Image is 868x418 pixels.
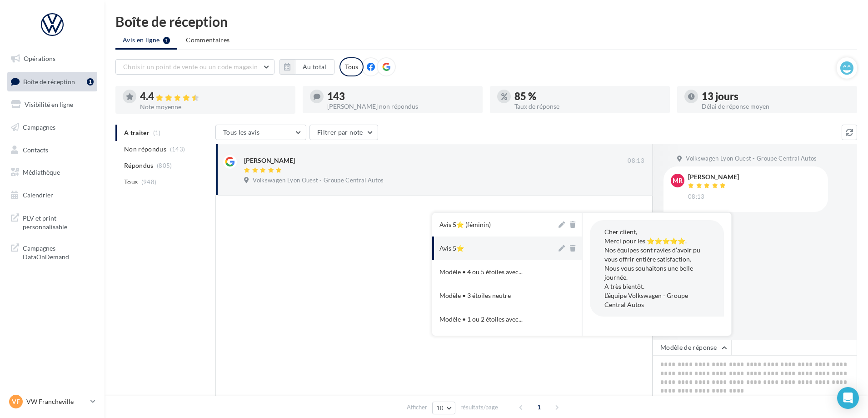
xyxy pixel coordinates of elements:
[23,168,60,176] span: Médiathèque
[124,161,154,170] span: Répondus
[407,403,427,412] span: Afficher
[688,193,705,201] span: 08:13
[5,118,99,137] a: Campagnes
[439,267,523,277] span: Modèle • 4 ou 5 étoiles avec...
[432,213,557,237] button: Avis 5⭐ (féminin)
[439,244,464,253] div: Avis 5⭐
[5,186,99,205] a: Calendrier
[432,260,557,284] button: Modèle • 4 ou 5 étoiles avec...
[686,155,817,163] span: Volkswagen Lyon Ouest - Groupe Central Autos
[673,176,683,185] span: MR
[628,157,644,165] span: 08:13
[653,340,732,355] button: Modèle de réponse
[432,284,557,307] button: Modèle • 3 étoiles neutre
[140,104,288,110] div: Note moyenne
[7,393,97,410] a: VF VW Francheville
[157,162,172,169] span: (805)
[327,103,475,110] div: [PERSON_NAME] non répondus
[124,145,166,154] span: Non répondus
[5,208,99,235] a: PLV et print personnalisable
[5,49,99,68] a: Opérations
[23,191,53,199] span: Calendrier
[186,35,229,45] span: Commentaires
[24,55,55,62] span: Opérations
[115,59,274,75] button: Choisir un point de vente ou un code magasin
[5,141,99,160] a: Contacts
[141,178,157,186] span: (948)
[12,397,20,406] span: VF
[170,146,185,153] span: (143)
[115,15,857,28] div: Boîte de réception
[279,59,334,75] button: Au total
[604,228,700,308] span: Cher client, Merci pour les ⭐⭐⭐⭐⭐. Nos équipes sont ravies d’avoir pu vous offrir entière satisfa...
[5,95,99,114] a: Visibilité en ligne
[439,315,523,324] span: Modèle • 1 ou 2 étoiles avec...
[439,220,491,229] div: Avis 5⭐ (féminin)
[688,174,739,180] div: [PERSON_NAME]
[25,101,73,108] span: Visibilité en ligne
[140,91,288,102] div: 4.4
[514,103,663,110] div: Taux de réponse
[837,387,859,409] div: Open Intercom Messenger
[23,242,94,262] span: Campagnes DataOnDemand
[327,91,475,101] div: 143
[123,63,258,71] span: Choisir un point de vente ou un code magasin
[532,400,546,414] span: 1
[23,212,94,232] span: PLV et print personnalisable
[514,91,663,101] div: 85 %
[339,57,364,76] div: Tous
[5,238,99,265] a: Campagnes DataOnDemand
[223,128,260,136] span: Tous les avis
[436,404,444,412] span: 10
[432,237,557,260] button: Avis 5⭐
[702,91,850,101] div: 13 jours
[23,123,55,131] span: Campagnes
[309,125,378,140] button: Filtrer par note
[5,72,99,91] a: Boîte de réception1
[460,403,498,412] span: résultats/page
[26,397,87,406] p: VW Francheville
[244,156,295,165] div: [PERSON_NAME]
[253,176,384,185] span: Volkswagen Lyon Ouest - Groupe Central Autos
[87,78,94,86] div: 1
[439,291,511,300] div: Modèle • 3 étoiles neutre
[124,177,138,186] span: Tous
[215,125,306,140] button: Tous les avis
[432,307,557,331] button: Modèle • 1 ou 2 étoiles avec...
[5,163,99,182] a: Médiathèque
[23,77,75,85] span: Boîte de réception
[702,103,850,110] div: Délai de réponse moyen
[23,146,48,153] span: Contacts
[432,402,455,414] button: 10
[295,59,334,75] button: Au total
